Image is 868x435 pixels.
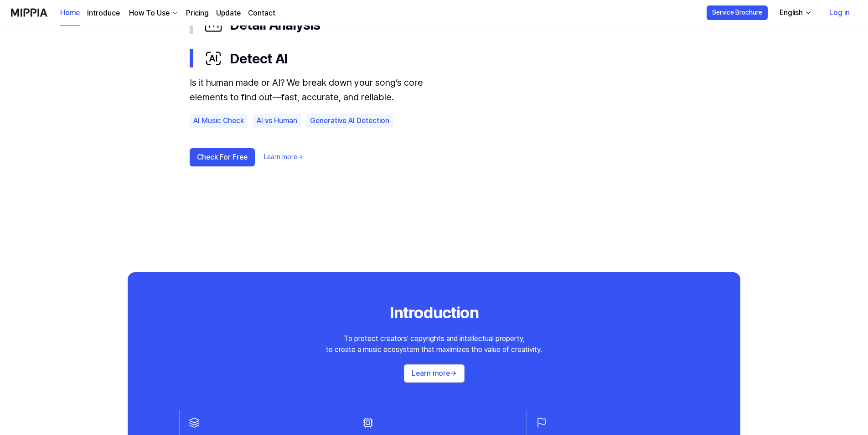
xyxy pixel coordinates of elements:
[190,148,255,166] button: Check For Free
[264,153,303,162] a: Learn more→
[127,8,179,19] button: How To Use
[248,8,275,19] a: Contact
[778,7,805,18] div: English
[190,114,248,128] div: AI Music Check
[390,301,479,324] div: Introduction
[306,114,393,128] div: Generative AI Detection
[216,8,241,19] a: Update
[326,333,542,355] div: To protect creators' copyrights and intellectual property, to create a music ecosystem that maxim...
[127,8,171,19] div: How To Use
[204,49,678,68] div: Detect AI
[190,41,678,75] button: Detect AI
[253,114,301,128] div: AI vs Human
[186,8,209,19] a: Pricing
[87,8,120,19] a: Introduce
[707,5,768,20] button: Service Brochure
[190,75,436,104] div: Is it human made or AI? We break down your song’s core elements to find out—fast, accurate, and r...
[404,364,465,383] button: Learn more→
[772,4,817,22] button: English
[60,0,80,26] a: Home
[190,75,678,199] div: Detect AI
